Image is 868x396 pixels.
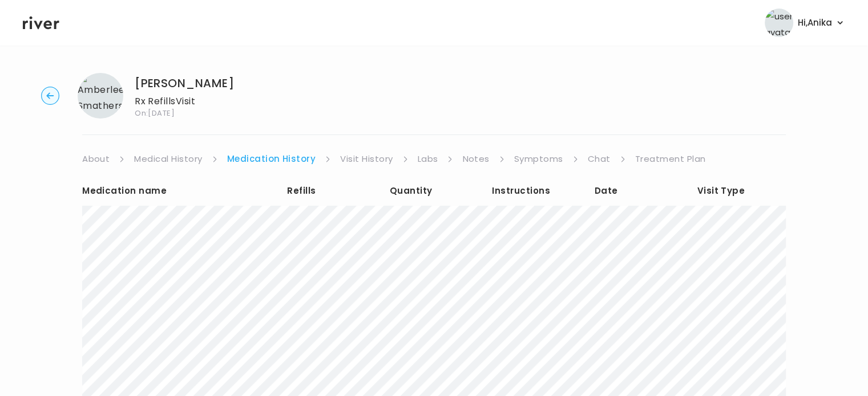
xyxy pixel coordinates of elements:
[390,183,479,199] div: Quantity
[462,151,489,167] a: Notes
[82,151,110,167] a: About
[135,93,234,109] p: Rx Refills Visit
[135,75,234,91] h1: [PERSON_NAME]
[340,151,393,167] a: Visit History
[765,9,845,37] button: user avatarHi,Anika
[697,183,786,199] div: Visit Type
[514,151,563,167] a: Symptoms
[765,9,793,37] img: user avatar
[595,183,684,199] div: Date
[798,15,832,31] span: Hi, Anika
[635,151,706,167] a: Treatment Plan
[134,151,202,167] a: Medical History
[227,151,316,167] a: Medication History
[135,109,234,117] span: On: [DATE]
[82,183,273,199] div: Medication name
[287,183,376,199] div: Refills
[492,183,581,199] div: Instructions
[588,151,611,167] a: Chat
[78,73,123,119] img: Amberlee Smathers
[418,151,438,167] a: Labs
